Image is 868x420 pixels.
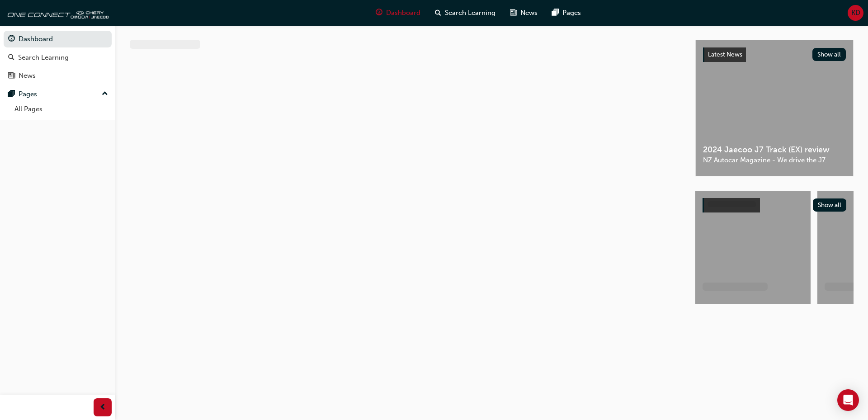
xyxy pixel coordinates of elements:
[4,29,112,86] button: DashboardSearch LearningNews
[8,35,15,43] span: guage-icon
[5,4,108,22] img: oneconnect
[812,48,846,61] button: Show all
[368,4,428,22] a: guage-iconDashboard
[8,90,15,99] span: pages-icon
[520,8,538,18] span: News
[99,402,106,413] span: prev-icon
[4,31,112,47] a: Dashboard
[4,49,112,66] a: Search Learning
[435,7,441,19] span: search-icon
[4,86,112,103] button: Pages
[562,8,581,18] span: Pages
[445,8,495,18] span: Search Learning
[510,7,517,19] span: news-icon
[703,198,846,212] a: Show all
[8,54,14,62] span: search-icon
[376,7,382,19] span: guage-icon
[4,67,112,84] a: News
[703,155,846,165] span: NZ Autocar Magazine - We drive the J7.
[19,89,37,99] div: Pages
[102,88,108,100] span: up-icon
[386,8,420,18] span: Dashboard
[851,8,860,18] span: KD
[552,7,559,19] span: pages-icon
[703,47,846,62] a: Latest NewsShow all
[19,71,36,81] div: News
[18,52,69,63] div: Search Learning
[703,145,846,155] span: 2024 Jaecoo J7 Track (EX) review
[695,40,854,176] a: Latest NewsShow all2024 Jaecoo J7 Track (EX) reviewNZ Autocar Magazine - We drive the J7.
[8,72,15,80] span: news-icon
[11,102,112,116] a: All Pages
[545,4,588,22] a: pages-iconPages
[708,51,742,58] span: Latest News
[848,5,863,21] button: KD
[428,4,503,22] a: search-iconSearch Learning
[813,198,847,212] button: Show all
[503,4,545,22] a: news-iconNews
[837,389,859,411] div: Open Intercom Messenger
